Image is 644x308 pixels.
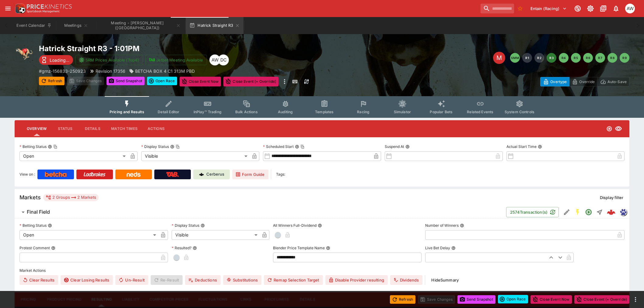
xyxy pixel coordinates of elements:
div: Open [19,151,128,161]
p: BETCHA BOX 4 C1 313M PBD [135,68,195,74]
button: Final Field [15,206,506,218]
p: Actual Start Time [506,144,537,149]
button: Betting StatusCopy To Clipboard [48,145,52,149]
div: Open [19,230,158,240]
button: Scheduled StartCopy To Clipboard [295,145,299,149]
h5: Markets [19,194,41,201]
div: Event type filters [105,96,539,118]
svg: Open [585,208,592,216]
p: Revision 17356 [96,68,125,74]
button: Copy To Clipboard [176,145,180,149]
p: Display Status [172,223,199,228]
button: Meeting - Hatrick Straight (NZ) [97,17,184,34]
img: Sportsbook Management [27,10,60,13]
div: Visible [141,151,250,161]
button: Details [79,121,106,136]
p: Suspend At [385,144,404,149]
button: HideSummary [428,275,462,285]
img: Neds [127,172,140,177]
p: Auto-Save [607,79,627,85]
span: Popular Bets [430,110,453,114]
div: David Crockford [218,54,229,65]
img: PriceKinetics [27,4,72,9]
div: Start From [540,77,629,86]
button: Display StatusCopy To Clipboard [170,145,174,149]
p: Live Bet Delay [425,245,450,250]
button: Notifications [611,3,621,14]
button: Open Race [147,77,177,85]
span: System Controls [505,110,534,114]
button: Suspend At [405,145,410,149]
h2: Copy To Clipboard [39,44,334,53]
button: Send Snapshot [457,295,495,304]
h6: Final Field [27,209,50,215]
button: more [632,296,639,303]
p: Scheduled Start [263,144,294,149]
div: Edit Meeting [493,52,505,64]
p: Betting Status [19,144,47,149]
div: Amanda Whitta [625,4,635,13]
button: R5 [571,53,581,63]
button: Overtype [540,77,569,86]
button: Clear Losing Results [61,275,113,285]
button: All Winners Full-Dividend [318,223,322,228]
p: Blender Price Template Name [273,245,325,250]
button: Open [583,207,594,218]
button: Display Status [201,223,205,228]
p: Loading... [50,57,69,63]
span: Racing [357,110,369,114]
button: SGM Enabled [572,207,583,218]
button: Dividends [390,275,422,285]
div: 2 Groups 2 Markets [46,194,96,201]
button: Edit Detail [561,207,572,218]
button: SMM [510,53,520,63]
button: Refresh [390,295,415,304]
button: Open Race [498,295,528,303]
nav: pagination navigation [510,53,629,63]
div: BETCHA BOX 4 C1 313M PBD [129,68,195,74]
button: open drawer [2,3,13,14]
button: Event Calendar [13,17,55,34]
button: Un-Result [115,275,148,285]
button: Clear Results [19,275,58,285]
span: Bulk Actions [235,110,258,114]
button: Refresh [39,77,65,85]
img: TabNZ [166,172,179,177]
button: Close Event (+ Override) [223,77,278,86]
button: more [281,77,288,86]
p: Copy To Clipboard [39,68,86,74]
svg: Open [606,126,612,132]
button: Close Event Now [180,77,221,86]
button: Remap Selection Target [264,275,323,285]
button: 2574Transaction(s) [506,207,559,217]
p: Cerberus [206,171,224,177]
button: Documentation [598,3,609,14]
button: Connected to PK [572,3,583,14]
button: R1 [522,53,532,63]
button: R9 [620,53,629,63]
img: greyhound_racing.png [15,44,34,63]
button: Copy To Clipboard [53,145,58,149]
button: Amanda Whitta [623,2,637,15]
button: Number of Winners [460,223,464,228]
button: R2 [534,53,544,63]
button: Status [51,121,79,136]
span: Simulator [394,110,411,114]
button: Send Snapshot [107,77,145,85]
button: Overview [22,121,51,136]
button: SRM Prices Available (Top4) [75,55,143,65]
button: R7 [595,53,605,63]
button: Auto-Save [597,77,629,86]
div: ebc73e8e-4d9e-4136-a292-6203d4471496 [607,208,615,216]
button: Live Bet Delay [451,246,456,250]
button: Match Times [106,121,142,136]
input: search [481,4,514,13]
button: Meetings [57,17,96,34]
button: R8 [607,53,617,63]
img: grnz [620,209,627,215]
span: Pricing and Results [110,110,144,114]
span: Detail Editor [158,110,179,114]
img: Cerberus [199,172,204,177]
div: Amanda Whitta [209,54,220,65]
span: Re-Result [151,275,183,285]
